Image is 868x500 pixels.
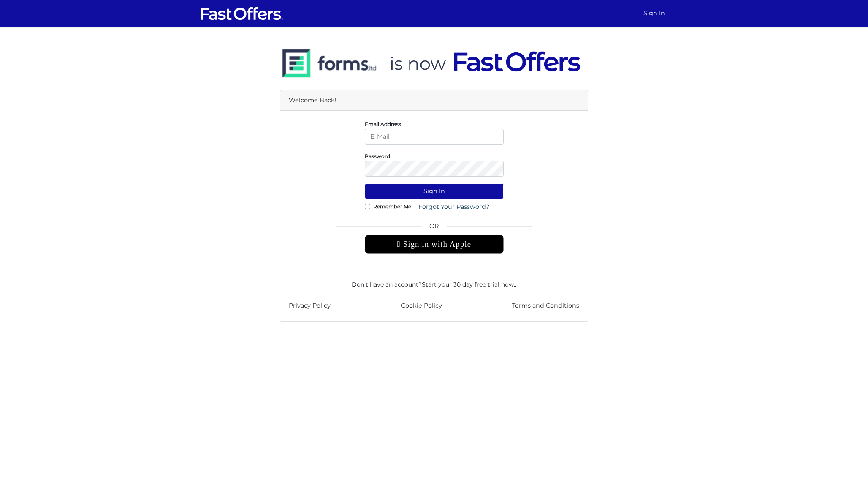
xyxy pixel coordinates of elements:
button: Sign In [365,183,504,199]
a: Cookie Policy [401,301,442,311]
div: Don't have an account? . [289,274,579,289]
a: Sign In [640,5,668,22]
div: Welcome Back! [280,90,588,111]
a: Start your 30 day free trial now. [422,281,515,288]
label: Email Address [365,123,401,125]
span: OR [365,221,504,235]
a: Terms and Conditions [512,301,579,311]
input: E-Mail [365,129,504,145]
a: Privacy Policy [289,301,331,311]
div: Sign in with Apple [365,235,504,254]
label: Password [365,155,390,157]
label: Remember Me [373,205,411,208]
a: Forgot Your Password? [413,199,495,215]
